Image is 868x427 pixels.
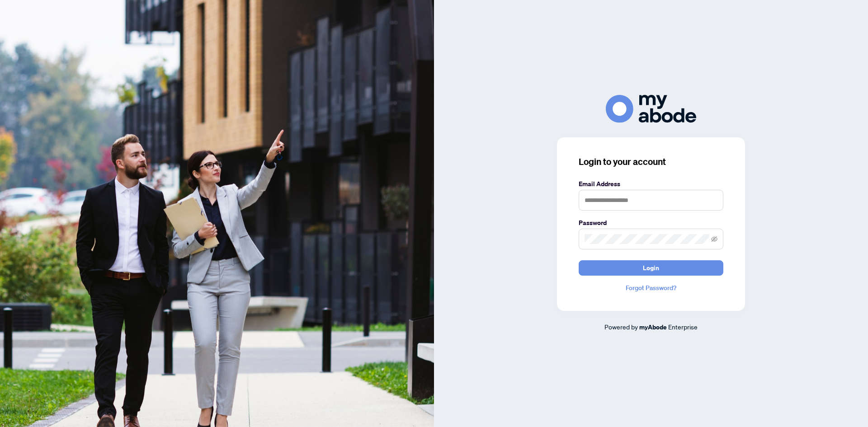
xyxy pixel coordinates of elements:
h3: Login to your account [579,155,723,168]
span: Powered by [604,323,638,331]
img: ma-logo [606,95,696,122]
a: Forgot Password? [579,283,723,293]
span: Login [643,261,659,275]
label: Email Address [579,179,723,189]
span: eye-invisible [711,236,717,242]
a: myAbode [639,322,667,332]
button: Login [579,260,723,276]
label: Password [579,218,723,228]
span: Enterprise [668,323,698,331]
